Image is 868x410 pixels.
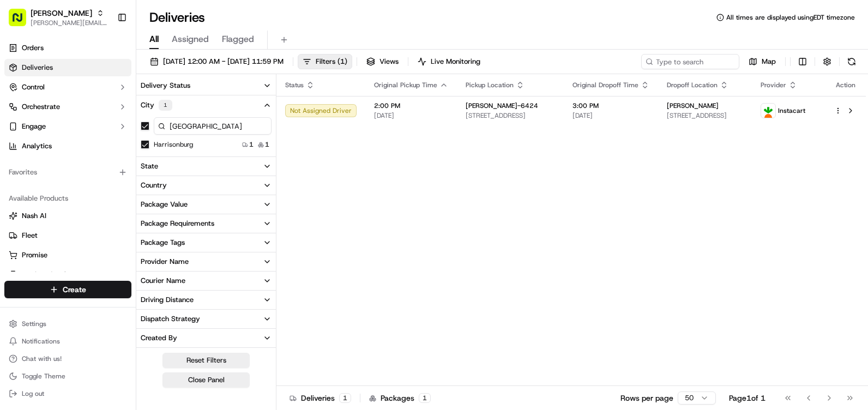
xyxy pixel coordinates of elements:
button: Settings [4,316,131,331]
button: Provider Name [136,252,276,271]
span: Views [379,57,399,67]
a: Analytics [4,137,131,155]
span: [STREET_ADDRESS] [667,111,743,120]
span: Engage [22,122,46,131]
a: 💻API Documentation [88,154,179,173]
span: All times are displayed using EDT timezone [726,13,855,22]
span: Filters [316,57,347,67]
div: 💻 [92,159,101,168]
span: [DATE] [374,111,448,120]
span: 1 [265,140,269,149]
button: Map [744,54,781,69]
div: Courier Name [141,276,185,286]
div: Provider Name [141,257,189,267]
span: API Documentation [103,158,175,169]
input: City [154,117,272,135]
span: [STREET_ADDRESS] [466,111,555,120]
span: Settings [22,319,46,328]
span: Dropoff Location [667,81,718,89]
div: 1 [419,393,431,403]
span: Toggle Theme [22,372,65,381]
button: [PERSON_NAME] [31,8,92,19]
button: Create [4,281,131,298]
div: 📗 [11,159,20,168]
span: Assigned [172,33,209,46]
span: Deliveries [22,63,53,73]
button: [DATE] 12:00 AM - [DATE] 11:59 PM [145,54,288,69]
button: Package Tags [136,233,276,252]
button: Orchestrate [4,98,131,116]
span: Provider [761,81,786,89]
span: Instacart [778,106,805,115]
button: Driving Distance [136,291,276,309]
span: [DATE] 12:00 AM - [DATE] 11:59 PM [163,57,284,67]
span: [PERSON_NAME] [667,101,719,110]
input: Got a question? Start typing here... [28,70,196,82]
div: Available Products [4,190,131,207]
button: Engage [4,118,131,135]
button: Created By [136,329,276,347]
span: Knowledge Base [22,158,83,169]
div: Action [834,81,857,89]
h1: Deliveries [149,9,205,26]
div: Created By [141,333,177,343]
div: Page 1 of 1 [729,393,765,403]
span: [DATE] [572,111,649,120]
button: Promise [4,246,131,264]
span: Analytics [22,141,52,151]
span: Fleet [22,231,38,240]
div: State [141,161,158,171]
span: Orchestrate [22,102,60,112]
button: Product Catalog [4,266,131,284]
button: Control [4,79,131,96]
button: Filters(1) [298,54,352,69]
button: Dispatch Strategy [136,310,276,328]
span: Orders [22,43,44,53]
button: [PERSON_NAME][EMAIL_ADDRESS][PERSON_NAME][DOMAIN_NAME] [31,19,108,27]
span: Pylon [108,185,132,193]
div: We're available if you need us! [37,115,138,124]
div: Dispatch Strategy [141,314,200,324]
button: Toggle Theme [4,369,131,384]
button: Close Panel [162,372,250,388]
img: 1736555255976-a54dd68f-1ca7-489b-9aae-adbdc363a1c4 [11,104,31,124]
span: ( 1 ) [337,57,347,67]
span: 3:00 PM [572,101,649,110]
div: City [141,100,172,111]
a: Powered byPylon [77,184,132,193]
button: State [136,157,276,176]
button: Nash AI [4,207,131,225]
div: Packages [369,393,431,403]
button: Live Monitoring [413,54,485,69]
span: Notifications [22,337,60,346]
p: Rows per page [620,393,673,403]
span: Flagged [222,33,254,46]
img: profile_instacart_ahold_partner.png [761,104,775,118]
a: Product Catalog [9,270,127,280]
a: 📗Knowledge Base [7,154,88,173]
span: Chat with us! [22,354,62,363]
div: Delivery Status [141,81,190,91]
img: Nash [11,11,33,33]
span: Promise [22,250,47,260]
span: Live Monitoring [431,57,480,67]
button: Notifications [4,334,131,349]
div: Package Requirements [141,219,214,228]
button: Country [136,176,276,195]
div: Country [141,180,167,190]
span: All [149,33,159,46]
span: 1 [249,140,254,149]
button: Courier Name [136,272,276,290]
div: 1 [159,100,172,111]
span: 2:00 PM [374,101,448,110]
div: Package Value [141,200,188,209]
span: Pickup Location [466,81,514,89]
div: Deliveries [290,393,351,403]
div: Start new chat [37,104,179,115]
div: 1 [339,393,351,403]
div: Package Tags [141,238,185,248]
input: Type to search [641,54,739,69]
button: Refresh [844,54,859,69]
button: Delivery Status [136,76,276,95]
